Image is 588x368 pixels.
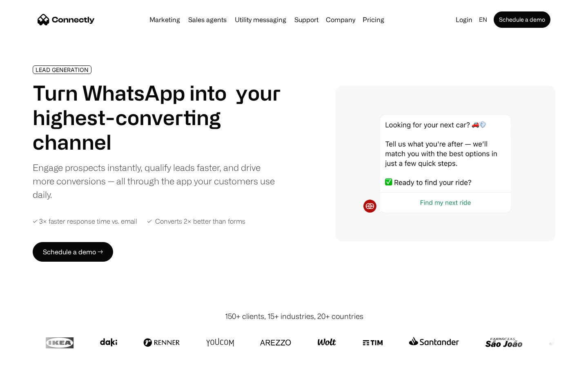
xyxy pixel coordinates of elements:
[185,16,230,23] a: Sales agents
[36,67,89,73] div: LEAD GENERATION
[452,14,476,25] a: Login
[326,14,355,25] div: Company
[291,16,322,23] a: Support
[33,81,281,154] h1: Turn WhatsApp into your highest-converting channel
[33,242,113,262] a: Schedule a demo →
[147,218,245,225] div: ✓ Converts 2× better than forms
[16,354,49,365] ul: Language list
[146,16,183,23] a: Marketing
[479,14,487,25] div: en
[359,16,388,23] a: Pricing
[232,16,290,23] a: Utility messaging
[33,161,281,201] div: Engage prospects instantly, qualify leads faster, and drive more conversions — all through the ap...
[225,311,363,322] div: 150+ clients, 15+ industries, 20+ countries
[33,218,137,225] div: ✓ 3× faster response time vs. email
[494,11,550,28] a: Schedule a demo
[8,353,49,365] aside: Language selected: English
